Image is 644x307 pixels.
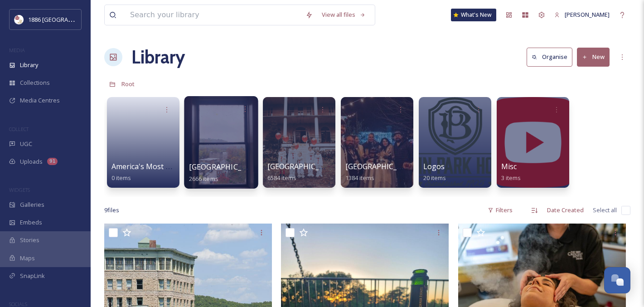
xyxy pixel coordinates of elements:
span: Collections [20,78,50,87]
span: Embeds [20,218,42,227]
span: UGC [20,140,32,148]
a: Library [131,44,185,71]
span: Root [121,80,135,88]
span: [GEOGRAPHIC_DATA] [345,161,418,171]
span: 1886 [GEOGRAPHIC_DATA] [28,15,100,24]
span: [GEOGRAPHIC_DATA] [267,161,340,171]
a: What's New [451,9,496,21]
a: Organise [527,48,577,66]
span: WIDGETS [9,186,30,193]
span: Misc [501,161,517,171]
div: Filters [483,201,517,219]
a: [GEOGRAPHIC_DATA]2666 items [189,163,263,183]
input: Search your library [126,5,301,25]
span: [GEOGRAPHIC_DATA] [189,162,263,172]
span: 1384 items [345,174,374,182]
span: Maps [20,254,35,263]
span: Stories [20,236,39,244]
span: SnapLink [20,272,45,280]
span: 2666 items [189,174,218,182]
div: 91 [47,158,58,165]
span: [PERSON_NAME] [565,10,610,19]
span: Library [20,61,38,69]
button: Open Chat [604,267,630,293]
button: Organise [527,48,572,66]
span: COLLECT [9,126,29,132]
div: Date Created [542,201,588,219]
span: 6584 items [267,174,296,182]
span: America's Most Haunted Hotel [111,161,215,171]
span: Select all [593,206,617,214]
span: MEDIA [9,47,25,54]
span: 20 items [423,174,446,182]
img: logos.png [15,15,24,24]
a: Logos20 items [423,162,446,182]
span: 3 items [501,174,521,182]
span: Media Centres [20,96,60,105]
span: 0 items [111,174,131,182]
span: Galleries [20,200,44,209]
button: New [577,48,610,66]
a: [PERSON_NAME] [550,6,614,24]
a: America's Most Haunted Hotel0 items [111,162,215,182]
span: 9 file s [104,206,119,214]
a: [GEOGRAPHIC_DATA]6584 items [267,162,340,182]
a: Root [121,78,135,89]
a: Misc3 items [501,162,521,182]
a: View all files [317,6,370,24]
span: Uploads [20,157,43,166]
span: Logos [423,161,445,171]
a: [GEOGRAPHIC_DATA]1384 items [345,162,418,182]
